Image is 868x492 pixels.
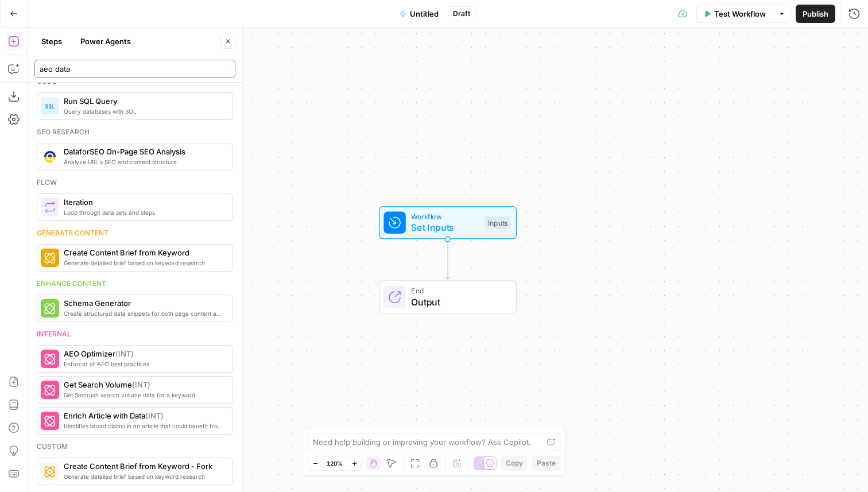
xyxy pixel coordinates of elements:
div: Generate content [37,228,233,238]
button: Steps [34,32,69,51]
div: Custom [37,441,233,452]
span: Create structured data snippets for both page content and images [64,309,223,318]
span: Schema Generator [64,297,223,309]
span: Identifies broad claims in an article that could benefit from added statistics. [64,421,223,431]
span: Publish [803,8,828,20]
span: Generate detailed brief based on keyword research [64,258,223,268]
span: Iteration [64,196,223,208]
button: Publish [796,5,835,23]
div: Flow [37,177,233,188]
span: Test Workflow [714,8,766,20]
span: ( INT ) [145,411,164,420]
div: Inputs [485,216,510,229]
span: Loop through data sets and steps [64,208,223,217]
span: AEO Optimizer [64,348,223,359]
button: Power Agents [73,32,138,51]
div: Seo research [37,127,233,137]
button: Paste [532,456,560,471]
input: Search steps [40,63,230,75]
span: Analyze URL's SEO and content structure [64,157,223,166]
span: Create Content Brief from Keyword [64,247,223,258]
span: Generate detailed brief based on keyword research [64,472,223,481]
span: Get Semrush search volume data for a keyword [64,390,223,400]
span: Enforcer of AEO best practices [64,359,223,369]
span: Copy [506,458,523,468]
span: Output [411,295,505,309]
span: Create Content Brief from Keyword - Fork [64,460,223,472]
span: 120% [327,459,343,468]
span: ( INT ) [132,380,150,389]
span: Workflow [411,211,479,222]
div: Enhance content [37,278,233,289]
div: EndOutput [341,281,555,314]
span: ( INT ) [115,349,134,358]
div: Internal [37,329,233,339]
span: Paste [537,458,556,468]
button: Untitled [393,5,445,23]
button: Test Workflow [696,5,773,23]
span: Draft [453,9,470,19]
span: Query databases with SQL [64,107,223,116]
span: End [411,285,505,296]
span: Get Search Volume [64,379,223,390]
span: Run SQL Query [64,95,223,107]
div: WorkflowSet InputsInputs [341,206,555,239]
img: y3iv96nwgxbwrvt76z37ug4ox9nv [44,151,56,162]
span: Set Inputs [411,220,479,234]
button: Copy [501,456,528,471]
span: DataforSEO On-Page SEO Analysis [64,146,223,157]
span: Untitled [410,8,439,20]
span: Enrich Article with Data [64,410,223,421]
g: Edge from start to end [445,239,449,280]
